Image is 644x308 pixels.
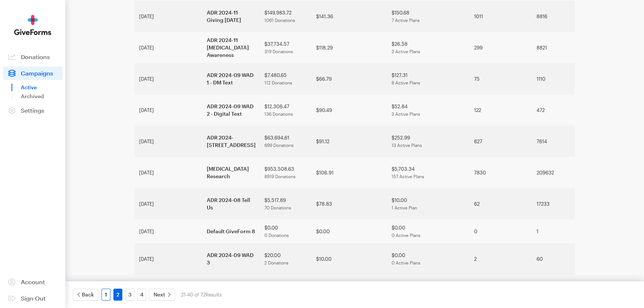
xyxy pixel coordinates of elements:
td: 1 [532,219,580,243]
td: $90.21 [312,275,387,306]
span: 699 Donations [264,142,294,148]
td: [DATE] [135,188,202,219]
span: 8919 Donations [264,174,296,179]
td: 75 [470,63,532,94]
td: [DATE] [135,243,202,275]
a: Campaigns [3,67,62,80]
td: $127.31 [387,63,470,94]
td: $150.68 [387,1,470,32]
td: $12,306.47 [260,94,312,126]
td: $0.00 [260,219,312,243]
span: 157 Active Plans [392,174,424,179]
a: 3 [125,289,134,301]
td: [DATE] [135,1,202,32]
td: $10.00 [387,188,470,219]
span: Settings [21,107,44,114]
td: 8821 [532,32,580,63]
td: $66.79 [312,63,387,94]
td: ADR 2024-08 Tell Us [202,188,260,219]
span: 319 Donations [264,49,293,54]
span: 70 Donations [264,205,291,210]
td: ADR 2024-11 [MEDICAL_DATA] Awareness [202,32,260,63]
a: Back [73,289,99,301]
td: $361.27 [387,275,470,306]
td: 17233 [532,188,580,219]
span: 3 Active Plans [392,111,420,116]
td: ADR 2024-09 WAD 2 - Digital Text [202,94,260,126]
span: Donations [21,53,50,60]
td: 7614 [532,126,580,157]
a: Settings [3,104,62,117]
td: $141.36 [312,1,387,32]
td: 1011 [470,1,532,32]
td: 209632 [532,157,580,188]
td: 299 [470,32,532,63]
td: $0.00 [312,219,387,243]
span: 2 Donations [264,260,289,265]
span: Back [82,290,94,299]
td: 472 [532,94,580,126]
td: $90.49 [312,94,387,126]
td: ADR 2024-[STREET_ADDRESS] [202,126,260,157]
td: ADR 2024-09 WAD 1 - DM Text [202,63,260,94]
td: $5,703.34 [387,157,470,188]
a: Account [3,275,62,289]
td: $149,983.72 [260,1,312,32]
a: 1 [102,289,110,301]
img: GiveForms [14,15,51,35]
td: $37,734.57 [260,32,312,63]
td: $106.91 [312,157,387,188]
td: $78.83 [312,188,387,219]
td: $0.00 [387,243,470,275]
span: 0 Donations [264,232,289,238]
td: ADR 2024-09 WAD 3 [202,243,260,275]
td: [DATE] [135,275,202,306]
td: 443 [470,275,532,306]
td: [DATE] [135,126,202,157]
a: 4 [137,289,146,301]
td: [DATE] [135,157,202,188]
td: 7830 [470,157,532,188]
span: Results [206,292,222,298]
td: $252.99 [387,126,470,157]
span: 13 Active Plans [392,142,422,148]
td: $7,480.65 [260,63,312,94]
span: Next [154,290,165,299]
span: 1061 Donations [264,17,295,23]
td: $0.00 [387,219,470,243]
a: Active [21,83,62,92]
td: $91.12 [312,126,387,157]
td: ADR 2024-11 Giving [DATE] [202,1,260,32]
span: 8 Active Plans [392,80,420,85]
td: $63,694.61 [260,126,312,157]
td: $26.58 [387,32,470,63]
td: 62 [470,188,532,219]
a: Archived [21,92,62,101]
span: Account [21,278,45,285]
td: ADR 2024-09 WAD 1 [202,275,260,306]
td: 122 [470,94,532,126]
td: 8816 [532,1,580,32]
td: $52,590.15 [260,275,312,306]
td: [DATE] [135,63,202,94]
a: Sign Out [3,292,62,305]
a: Donations [3,50,62,64]
td: [DATE] [135,94,202,126]
td: [DATE] [135,219,202,243]
td: [MEDICAL_DATA] Research [202,157,260,188]
td: Default GiveForm 8 [202,219,260,243]
span: 3 Active Plans [392,49,420,54]
span: 7 Active Plans [392,17,420,23]
span: 0 Active Plans [392,232,421,238]
td: 60 [532,243,580,275]
td: $118.29 [312,32,387,63]
td: 627 [470,126,532,157]
td: $20.00 [260,243,312,275]
span: 112 Donations [264,80,292,85]
td: [DATE] [135,32,202,63]
span: 1 Active Plan [392,205,417,210]
td: 1110 [532,63,580,94]
span: 0 Active Plans [392,260,421,265]
td: $52.84 [387,94,470,126]
td: $5,517.89 [260,188,312,219]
